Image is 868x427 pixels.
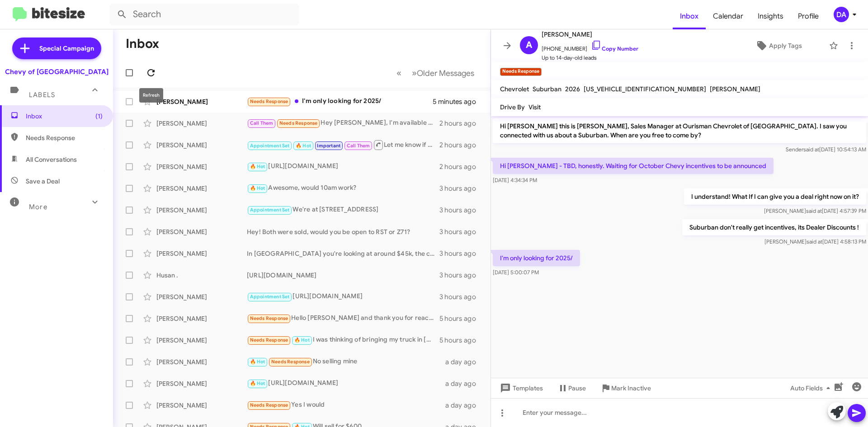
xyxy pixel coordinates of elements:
div: In [GEOGRAPHIC_DATA] you're looking at around $45k, the car is still available, would you be able... [247,249,439,258]
a: Insights [750,3,791,29]
div: Hey [PERSON_NAME], I'm available now [247,118,439,128]
div: Yes I would [247,400,445,410]
span: Appointment Set [250,207,290,213]
span: [DATE] 5:00:07 PM [493,269,539,276]
span: Important [317,143,340,149]
button: Pause [550,380,593,396]
span: Older Messages [417,68,474,78]
div: [PERSON_NAME] [156,401,247,410]
span: [DATE] 4:34:34 PM [493,177,537,183]
span: Needs Response [279,120,318,126]
span: said at [806,207,822,214]
span: [PHONE_NUMBER] [542,40,638,53]
span: 🔥 Hot [250,164,265,169]
div: No selling mine [247,357,445,367]
span: 🔥 Hot [296,143,311,149]
span: » [412,67,417,79]
div: a day ago [445,379,483,388]
button: Templates [491,380,550,396]
div: [URL][DOMAIN_NAME] [247,378,445,389]
span: Suburban [533,85,561,93]
div: Chevy of [GEOGRAPHIC_DATA] [5,67,108,76]
span: Auto Fields [790,380,834,396]
span: Templates [498,380,543,396]
p: I'm only looking for 2025/ [493,250,580,266]
div: [PERSON_NAME] [156,292,247,301]
span: Drive By [500,103,525,111]
div: I'm only looking for 2025/ [247,96,433,107]
div: 3 hours ago [439,184,483,193]
div: Hello [PERSON_NAME] and thank you for reaching out. I was just researching for when I wanted to t... [247,313,439,324]
div: 3 hours ago [439,249,483,258]
div: DA [834,7,849,22]
span: Needs Response [250,402,288,408]
div: 2 hours ago [439,119,483,128]
span: [PERSON_NAME] [710,85,760,93]
div: We're at [STREET_ADDRESS] [247,205,439,215]
div: [PERSON_NAME] [156,227,247,236]
button: Apply Tags [732,38,825,54]
span: Up to 14-day-old leads [542,53,638,62]
div: 5 hours ago [439,314,483,323]
div: [PERSON_NAME] [156,184,247,193]
span: Labels [29,91,55,99]
p: I understand! What If I can give you a deal right now on it? [684,188,866,205]
span: Inbox [26,112,103,121]
div: a day ago [445,357,483,366]
div: [PERSON_NAME] [156,206,247,215]
div: [PERSON_NAME] [156,141,247,150]
span: « [396,67,401,79]
button: Auto Fields [783,380,841,396]
input: Search [109,4,299,25]
span: 🔥 Hot [250,359,265,365]
span: (1) [95,112,103,121]
span: Mark Inactive [611,380,651,396]
a: Copy Number [591,45,638,52]
a: Profile [791,3,826,29]
span: Needs Response [250,315,288,321]
div: Husan . [156,271,247,280]
a: Inbox [673,3,706,29]
small: Needs Response [500,68,542,76]
div: [PERSON_NAME] [156,97,247,106]
span: 🔥 Hot [250,380,265,386]
div: [PERSON_NAME] [156,379,247,388]
a: Special Campaign [12,38,101,59]
button: Mark Inactive [593,380,658,396]
span: 🔥 Hot [294,337,310,343]
span: Save a Deal [26,177,60,186]
div: Hey! Both were sold, would you be open to RST or Z71? [247,227,439,236]
button: Next [406,64,480,82]
p: Hi [PERSON_NAME] this is [PERSON_NAME], Sales Manager at Ourisman Chevrolet of [GEOGRAPHIC_DATA].... [493,118,866,143]
div: [PERSON_NAME] [156,249,247,258]
div: a day ago [445,401,483,410]
span: Needs Response [250,337,288,343]
a: Calendar [706,3,750,29]
span: Special Campaign [39,44,94,53]
h1: Inbox [126,37,159,51]
span: More [29,203,47,211]
div: [URL][DOMAIN_NAME] [247,291,439,302]
div: [PERSON_NAME] [156,162,247,171]
div: 3 hours ago [439,292,483,301]
div: [PERSON_NAME] [156,357,247,366]
button: DA [826,7,858,22]
div: [PERSON_NAME] [156,119,247,128]
div: [URL][DOMAIN_NAME] [247,271,439,280]
div: 2 hours ago [439,141,483,150]
span: All Conversations [26,155,77,164]
div: Let me know if you're still able to stop by! [247,139,439,150]
div: [PERSON_NAME] [156,336,247,345]
span: [PERSON_NAME] [DATE] 4:57:39 PM [764,207,866,214]
p: Suburban don't really get incentives, its Dealer Discounts ! [682,219,866,235]
span: [PERSON_NAME] [542,29,638,40]
span: Sender [DATE] 10:54:13 AM [786,146,866,153]
span: [PERSON_NAME] [DATE] 4:58:13 PM [764,238,866,245]
span: Call Them [347,143,370,149]
div: I was thinking of bringing my truck in [DATE] afternoon after 2. Do I need an appointment? If so,... [247,335,439,345]
div: 3 hours ago [439,227,483,236]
